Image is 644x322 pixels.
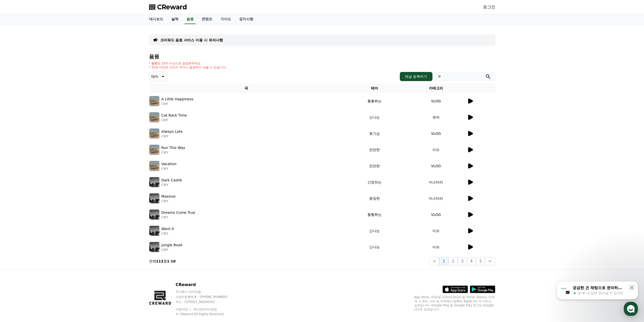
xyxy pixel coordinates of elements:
p: CWY [161,167,177,171]
img: music [149,210,159,220]
p: Run This Way [161,145,185,150]
p: Dreams Come True [161,210,195,215]
p: CWY [161,183,182,187]
p: Vacation [161,161,177,167]
p: * 볼륨은 15% 이상으로 설정해주세요. [149,61,227,65]
p: 주소 : [STREET_ADDRESS] [176,300,237,304]
button: 5 [476,257,485,265]
td: 이슈 [405,142,467,158]
a: 크리워드 음원 서비스 이용 시 유의사항 [160,37,223,43]
strong: 1 [167,259,170,263]
a: 개인정보처리방침 [193,308,217,311]
strong: 112 [156,259,163,263]
img: music [149,128,159,139]
p: CWY [161,248,182,252]
a: 가이드 [216,14,235,24]
img: music [149,226,159,236]
p: © CReward All Rights Reserved. [176,312,237,316]
strong: 10 [171,259,176,263]
td: VLOG [405,206,467,223]
img: music [149,177,159,187]
td: 이슈 [405,223,467,239]
a: 콘텐츠 [198,14,216,24]
button: 1 [439,257,448,265]
td: 잔잔한 [344,158,405,174]
p: CWY [161,232,174,236]
span: 설정 [78,168,84,172]
td: VLOG [405,93,467,109]
p: CWY [161,215,195,219]
td: 통통튀는 [344,93,405,109]
a: 대화 [33,161,65,173]
button: 2 [448,257,458,265]
a: 설정 [65,161,97,173]
span: CReward [157,3,187,11]
td: 이슈 [405,239,467,255]
td: 잔잔한 [344,142,405,158]
h4: 음원 [149,54,495,59]
td: VLOG [405,158,467,174]
img: music [149,145,159,155]
button: 4 [467,257,476,265]
img: music [149,242,159,252]
p: Dark Castle [161,178,182,183]
p: Massive [161,194,176,199]
td: 호기심 [344,125,405,142]
img: music [149,96,159,106]
p: A Little Happiness [161,97,194,102]
td: 통통튀는 [344,206,405,223]
p: CWY [161,150,185,155]
p: CWY [161,118,187,122]
a: 음원 [184,14,196,24]
button: > [485,257,495,265]
p: CWY [161,134,183,138]
p: 테마 [151,73,158,80]
p: Always Late [161,129,183,134]
a: CReward [149,3,187,11]
span: 대화 [46,168,52,173]
button: 테마 [149,71,168,82]
p: 사업자등록번호 : [PHONE_NUMBER] [176,295,237,299]
td: 미스터리 [405,174,467,190]
th: 카테고리 [405,84,467,93]
span: 홈 [16,168,19,172]
a: 이용약관 [176,308,192,311]
td: 긴장되는 [344,174,405,190]
p: 주식회사 와이피랩 [176,290,237,294]
p: CReward [176,282,237,288]
a: 공지사항 [235,14,257,24]
td: 유머 [405,109,467,125]
button: < [429,257,439,265]
img: music [149,193,159,203]
td: 신나는 [344,109,405,125]
a: 대시보드 [145,14,167,24]
p: Jungle Road [161,242,182,248]
th: 곡 [149,84,344,93]
img: music [149,161,159,171]
td: 신나는 [344,239,405,255]
td: VLOG [405,125,467,142]
p: Cat Rack Time [161,113,187,118]
a: 실적 [167,14,182,24]
a: 로그인 [483,4,495,10]
p: * 35초 미만은 수익이 적거나 발생하지 않을 수 있습니다. [149,65,227,69]
td: 미스터리 [405,190,467,206]
td: 신나는 [344,223,405,239]
td: 웅장한 [344,190,405,206]
button: 채널 등록하기 [400,72,432,81]
a: 홈 [2,161,33,173]
th: 테마 [344,84,405,93]
p: App Store, iCloud, iCloud Drive 및 iTunes Store는 미국과 그 밖의 나라 및 지역에서 등록된 Apple Inc.의 서비스 상표입니다. Goo... [414,295,495,311]
p: 전체 중 - [149,259,176,264]
img: music [149,112,159,122]
button: 3 [458,257,467,265]
p: CWY [161,102,194,106]
p: Want It [161,226,174,232]
p: CWY [161,199,176,203]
